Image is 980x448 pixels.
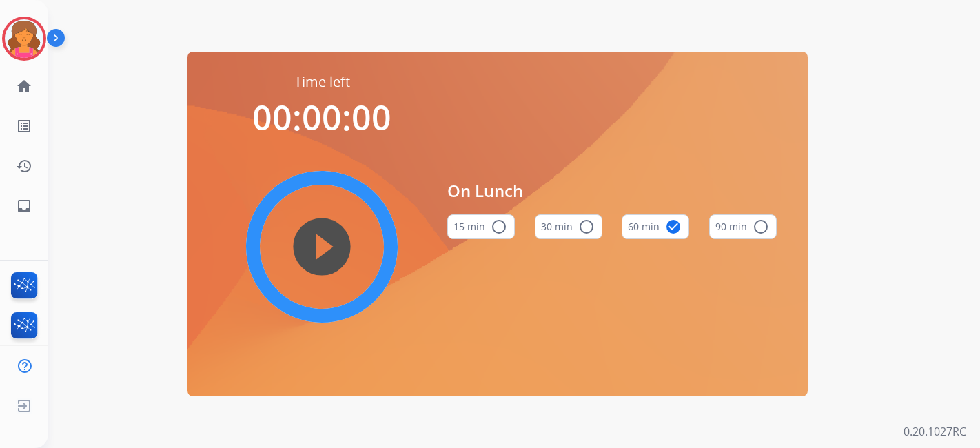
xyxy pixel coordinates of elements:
mat-icon: radio_button_unchecked [491,218,507,235]
button: 60 min [622,214,689,239]
mat-icon: history [16,158,32,174]
mat-icon: play_circle_filled [314,238,330,255]
mat-icon: list_alt [16,118,32,134]
span: On Lunch [447,179,777,203]
mat-icon: radio_button_unchecked [578,218,595,235]
button: 15 min [447,214,515,239]
span: 00:00:00 [252,94,391,141]
mat-icon: home [16,78,32,94]
mat-icon: inbox [16,198,32,214]
mat-icon: radio_button_unchecked [753,218,769,235]
span: Time left [294,72,350,92]
img: avatar [5,19,43,58]
p: 0.20.1027RC [904,423,966,440]
mat-icon: check_circle [665,218,682,235]
button: 30 min [535,214,602,239]
button: 90 min [709,214,777,239]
